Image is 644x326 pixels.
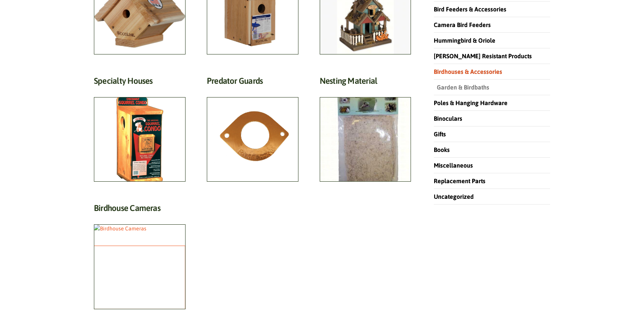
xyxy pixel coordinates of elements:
a: Visit product category Predator Guards [207,76,298,182]
a: Hummingbird & Oriole [434,37,495,44]
a: Bird Feeders & Accessories [434,6,506,13]
h2: Specialty Houses [94,76,186,90]
a: Birdhouses & Accessories [434,68,502,75]
a: Gifts [434,131,446,137]
a: Poles & Hanging Hardware [434,99,508,106]
h2: Birdhouse Cameras [94,203,186,217]
a: Visit product category Nesting Material [320,76,411,182]
a: Visit product category Birdhouse Cameras [94,203,186,309]
a: [PERSON_NAME] Resistant Products [434,53,532,59]
a: Replacement Parts [434,177,485,184]
h2: Nesting Material [320,76,411,90]
a: Garden & Birdbaths [434,84,489,91]
a: Uncategorized [434,193,474,200]
a: Binoculars [434,115,462,122]
a: Books [434,146,450,153]
a: Miscellaneous [434,162,473,169]
a: Visit product category Specialty Houses [94,76,186,182]
a: Camera Bird Feeders [434,21,491,28]
h2: Predator Guards [207,76,298,90]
